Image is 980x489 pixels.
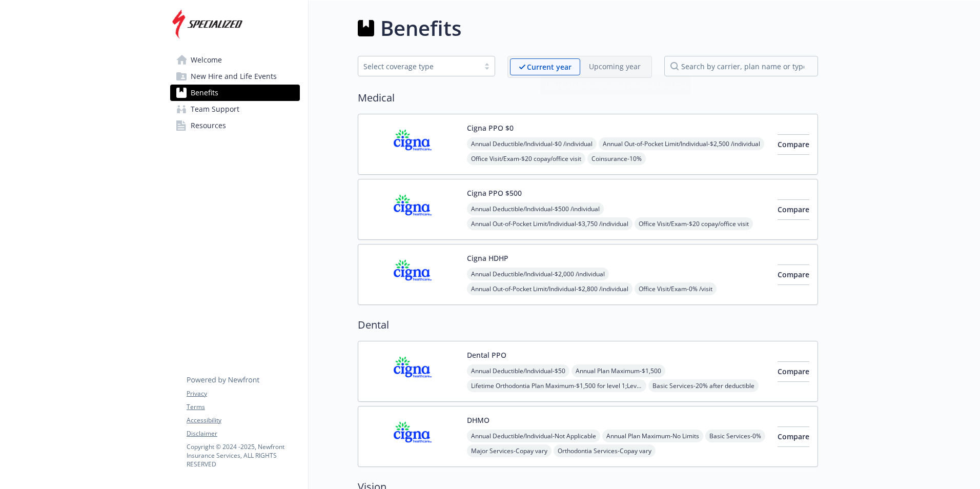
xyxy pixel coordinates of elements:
img: CIGNA carrier logo [366,123,459,166]
button: DHMO [467,415,489,425]
img: CIGNA carrier logo [366,253,459,296]
h2: Dental [358,317,818,333]
a: Terms [187,402,299,412]
span: Resources [191,117,226,134]
a: Resources [170,117,300,134]
a: Welcome [170,52,300,68]
button: Compare [778,361,809,382]
span: Basic Services - 20% after deductible [648,379,759,392]
span: Benefits [191,85,218,101]
span: Major Services - Copay vary [467,444,552,457]
span: Welcome [191,52,222,68]
span: Lifetime Orthodontia Plan Maximum - $1,500 for level 1;Level 2 $1,900; Level 3 $2,300; Level 4 $2... [467,379,646,392]
img: CIGNA carrier logo [366,415,459,458]
span: Orthodontia Services - Copay vary [554,444,656,457]
span: Office Visit/Exam - 0% /visit [635,282,717,295]
span: New Hire and Life Events [191,68,277,85]
span: Annual Out-of-Pocket Limit/Individual - $2,500 /individual [599,137,764,150]
a: Team Support [170,101,300,117]
div: Select coverage type [363,61,474,72]
a: Accessibility [187,416,299,425]
span: Annual Out-of-Pocket Limit/Individual - $2,800 /individual [467,282,632,295]
a: New Hire and Life Events [170,68,300,85]
button: Cigna HDHP [467,253,508,263]
span: Team Support [191,101,239,117]
input: search by carrier, plan name or type [664,56,818,76]
span: Annual Out-of-Pocket Limit/Individual - $3,750 /individual [467,217,632,230]
span: Annual Plan Maximum - No Limits [602,430,703,442]
span: Annual Deductible/Individual - $500 /individual [467,202,604,215]
button: Compare [778,426,809,447]
span: Annual Deductible/Individual - $50 [467,364,569,377]
img: CIGNA carrier logo [366,188,459,231]
a: Benefits [170,85,300,101]
span: Compare [778,139,809,149]
span: Annual Deductible/Individual - Not Applicable [467,430,600,442]
button: Compare [778,134,809,155]
h2: Medical [358,90,818,106]
span: Compare [778,205,809,214]
img: CIGNA carrier logo [366,350,459,393]
button: Dental PPO [467,350,506,360]
span: Annual Deductible/Individual - $2,000 /individual [467,268,609,280]
span: Office Visit/Exam - $20 copay/office visit [635,217,753,230]
span: Coinsurance - 10% [587,152,646,165]
p: Current year [527,62,571,72]
p: Copyright © 2024 - 2025 , Newfront Insurance Services, ALL RIGHTS RESERVED [187,442,299,468]
span: Compare [778,432,809,441]
a: Disclaimer [187,429,299,438]
span: Annual Deductible/Individual - $0 /individual [467,137,597,150]
p: Upcoming year [589,61,641,72]
button: Compare [778,199,809,220]
span: Upcoming year [580,58,649,75]
a: Privacy [187,389,299,398]
button: Cigna PPO $500 [467,188,522,198]
span: Compare [778,270,809,279]
button: Compare [778,264,809,285]
h1: Benefits [380,13,461,44]
span: Office Visit/Exam - $20 copay/office visit [467,152,585,165]
button: Cigna PPO $0 [467,123,514,133]
span: Annual Plan Maximum - $1,500 [571,364,665,377]
span: Basic Services - 0% [705,430,765,442]
span: Compare [778,366,809,376]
